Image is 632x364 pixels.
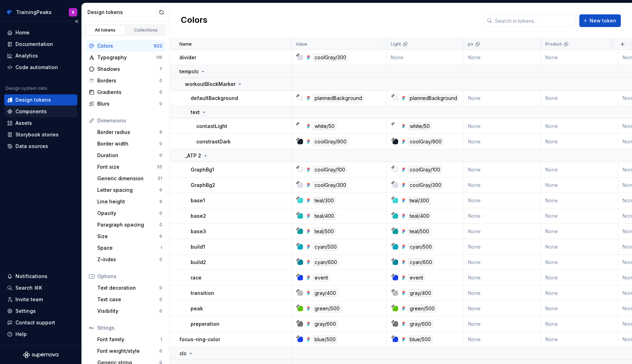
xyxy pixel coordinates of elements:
div: Code automation [15,64,58,71]
p: build1 [191,243,205,250]
button: TrainingPeaksR [1,5,80,20]
div: Typography [97,54,156,61]
button: Help [4,329,77,340]
div: Font family [97,336,160,343]
a: Font family1 [94,334,165,345]
a: Letter spacing6 [94,184,165,196]
a: Home [4,27,77,38]
svg: Supernova Logo [23,351,58,358]
div: blue/500 [408,336,433,343]
div: Notifications [15,273,47,280]
div: TrainingPeaks [16,9,52,16]
div: 6 [159,187,162,193]
div: Generic dimension [97,175,158,182]
p: base2 [191,213,206,220]
div: Line height [97,198,159,205]
div: teal/400 [408,212,431,220]
div: Design system data [6,86,47,91]
div: Duration [97,152,159,159]
div: Analytics [15,52,38,59]
div: 0 [159,348,162,354]
div: cyan/600 [313,258,339,266]
p: clc [179,350,186,357]
p: _ATP 2 [185,152,201,159]
div: Search ⌘K [15,284,42,291]
td: None [541,119,618,134]
div: coolGray/900 [408,138,443,146]
button: Search ⌘K [4,282,77,294]
div: Colors [97,42,154,49]
p: preperation [191,321,219,328]
a: Components [4,106,77,117]
a: Border radius9 [94,127,165,138]
a: Analytics [4,50,77,61]
p: transition [191,290,214,297]
td: None [464,177,541,193]
a: Font weight/style0 [94,345,165,357]
p: Product [545,41,562,47]
a: Text decoration0 [94,282,165,294]
td: None [541,90,618,106]
div: 0 [159,101,162,107]
div: coolGray/100 [313,166,347,174]
td: None [464,90,541,106]
div: gray/600 [313,320,338,328]
button: Collapse sidebar [72,16,81,26]
a: Visibility0 [94,305,165,317]
a: Typography116 [86,52,165,63]
td: None [541,193,618,208]
td: None [541,316,618,332]
div: 35 [157,164,162,170]
div: white/50 [408,122,432,130]
a: Line height6 [94,196,165,207]
a: Invite team [4,294,77,305]
div: Components [15,108,47,115]
div: R [72,9,74,15]
div: 0 [159,285,162,291]
a: Z-index0 [94,254,165,265]
div: Z-index [97,256,159,263]
div: 0 [159,297,162,302]
td: None [464,50,541,65]
div: 0 [159,210,162,216]
a: Paragraph spacing0 [94,219,165,230]
div: teal/500 [408,228,431,235]
div: Font size [97,163,157,170]
div: Gradients [97,89,159,96]
div: Strings [97,324,162,331]
div: 116 [156,55,162,60]
p: base1 [191,197,205,204]
div: Storybook stories [15,131,59,138]
div: cyan/500 [408,243,434,251]
a: Font size35 [94,161,165,173]
div: Options [97,273,162,280]
div: event [313,274,330,282]
div: 0 [159,89,162,95]
div: teal/400 [313,212,336,220]
a: Design tokens [4,94,77,106]
div: 7 [159,66,162,72]
div: gray/600 [408,320,433,328]
div: Assets [15,120,32,127]
p: tempclc [179,68,199,75]
div: Opacity [97,210,159,217]
a: Text case0 [94,294,165,305]
div: teal/500 [313,228,336,235]
div: 1 [160,337,162,342]
a: Assets [4,117,77,129]
div: Letter spacing [97,187,159,194]
td: None [541,134,618,149]
div: coolGray/900 [313,138,348,146]
td: None [464,301,541,316]
p: peak [191,305,203,312]
div: Invite team [15,296,43,303]
div: gray/400 [408,289,433,297]
td: None [464,332,541,347]
div: Border width [97,140,159,147]
div: Documentation [15,41,53,48]
h2: Colors [181,14,208,27]
div: Shadows [97,66,159,73]
td: None [464,162,541,177]
td: None [464,193,541,208]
